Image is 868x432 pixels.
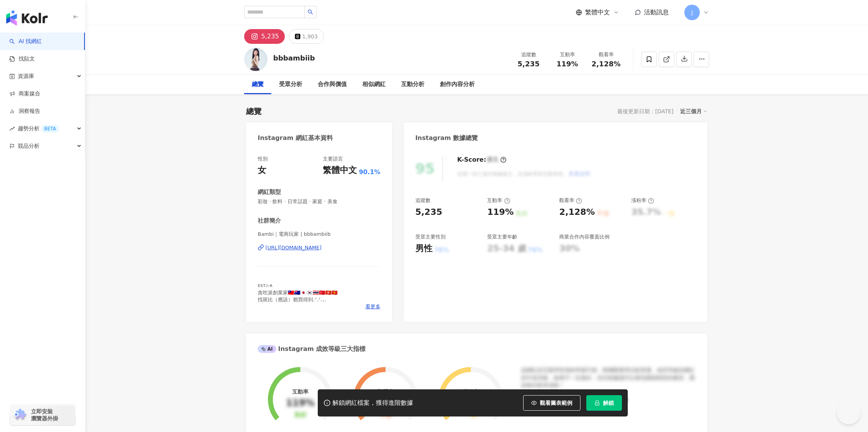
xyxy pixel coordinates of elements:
span: 資源庫 [18,67,34,85]
div: 119% [487,206,513,218]
div: 主要語言 [323,156,343,162]
span: 觀看圖表範例 [540,400,572,406]
div: 最後更新日期：[DATE] [617,108,673,114]
div: 受眾主要性別 [415,233,446,240]
button: 5,235 [244,29,285,44]
img: chrome extension [12,409,28,421]
div: 5,235 [261,31,279,42]
div: Instagram 數據總覽 [415,134,478,142]
a: chrome extension立即安裝 瀏覽器外掛 [10,404,75,425]
a: 找貼文 [9,55,35,63]
div: 互動率 [487,197,510,204]
div: 互動率 [292,389,308,395]
div: 5,235 [415,206,443,218]
a: 商案媒合 [9,90,40,98]
div: 商業合作內容覆蓋比例 [559,233,610,240]
span: 競品分析 [18,137,40,155]
span: Bambi｜電商玩家 | bbbambiib [258,231,381,238]
span: 看更多 [365,303,381,310]
div: 近三個月 [680,106,707,116]
div: 互動率 [553,51,582,59]
span: lock [594,400,600,406]
span: 彩妝 · 飲料 · 日常話題 · 家庭 · 美食 [258,198,381,205]
span: ᴇsᴛᴊ-ᴀ 貪吃派創業家🇹🇼🇦🇺🇯🇵🇰🇷🇹🇭🇹🇷🇭🇰🇻🇳 找斑比（應該）都買得到.ᐟ‪‪‪.ᐟ - 旅行小tips | 玩笑角色|吃播|穿搭|網路創業合作🪼 [258,282,369,316]
a: [URL][DOMAIN_NAME] [258,244,381,251]
div: 創作內容分析 [440,80,475,89]
div: AI [258,345,276,353]
div: 追蹤數 [514,51,543,59]
div: 社群簡介 [258,217,281,225]
div: 合作與價值 [318,80,347,89]
div: 漲粉率 [463,389,479,395]
div: [URL][DOMAIN_NAME] [265,244,322,251]
div: 追蹤數 [415,197,431,204]
div: K-Score : [457,156,506,164]
div: 相似網紅 [362,80,386,89]
span: 5,235 [518,60,540,68]
div: 2,128% [559,206,595,218]
span: 活動訊息 [644,9,669,16]
div: 性別 [258,156,268,162]
div: 繁體中文 [323,164,357,176]
a: searchAI 找網紅 [9,38,42,45]
div: 解鎖網紅檔案，獲得進階數據 [332,399,413,407]
span: 趨勢分析 [18,120,59,137]
div: 1,903 [302,31,318,42]
span: rise [9,126,15,131]
div: bbbambiib [273,53,315,63]
span: search [308,9,313,15]
div: 女 [258,164,266,176]
div: 總覽 [252,80,263,89]
span: J [691,8,693,17]
div: 漲粉率 [631,197,654,204]
span: 解鎖 [603,400,614,406]
button: 解鎖 [586,395,622,411]
span: 119% [556,60,578,68]
span: 90.1% [359,168,381,176]
div: BETA [41,125,59,133]
a: 洞察報告 [9,107,40,115]
div: 互動分析 [401,80,424,89]
div: Instagram 成效等級三大指標 [258,345,365,353]
div: 受眾分析 [279,80,302,89]
span: 立即安裝 瀏覽器外掛 [31,408,58,422]
div: 男性 [415,243,432,255]
button: 1,903 [289,29,324,44]
div: 觀看率 [377,389,394,395]
button: 觀看圖表範例 [523,395,580,411]
img: KOL Avatar [244,48,267,71]
div: 觀看率 [559,197,582,204]
span: 2,128% [592,60,621,68]
img: logo [6,10,48,26]
div: 受眾主要年齡 [487,233,517,240]
div: Instagram 網紅基本資料 [258,134,333,142]
div: 網紅類型 [258,188,281,196]
div: 總覽 [246,106,262,117]
div: 該網紅的互動率和漲粉率都不錯，唯獨觀看率比較普通，為同等級的網紅的中低等級，效果不一定會好，但仍然建議可以發包開箱類型的案型，應該會比較有成效！ [521,366,696,389]
div: 觀看率 [591,51,621,59]
span: 繁體中文 [585,8,610,17]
